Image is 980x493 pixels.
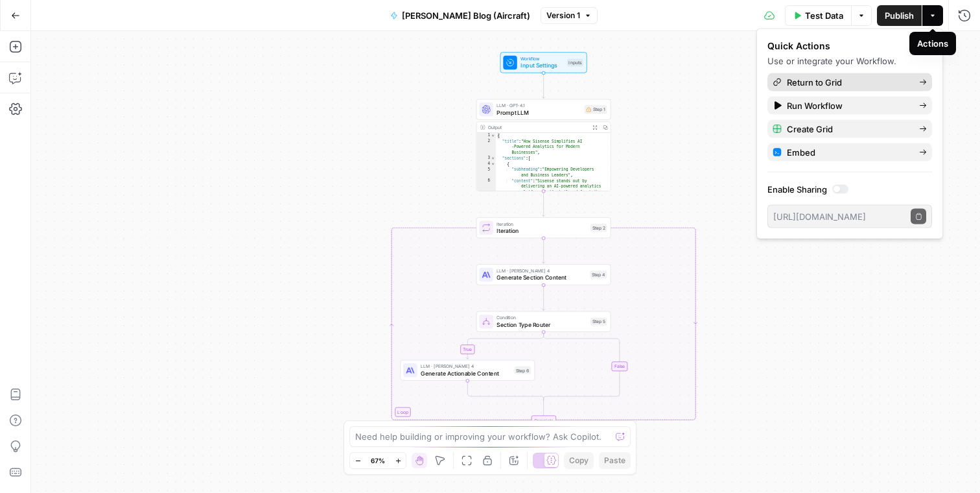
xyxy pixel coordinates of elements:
span: [PERSON_NAME] Blog (Aircraft) [402,9,530,22]
button: Test Data [785,5,851,26]
div: ConditionSection Type RouterStep 5 [476,311,611,332]
label: Enable Sharing [767,183,932,196]
button: Publish [877,5,922,26]
span: 67% [371,455,385,466]
div: LLM · GPT-4.1Prompt LLMStep 1Output{ "title":"How Sisense Simplifies AI -Powered Analytics for Mo... [476,99,611,191]
div: Step 2 [590,224,607,232]
g: Edge from step_4 to step_5 [542,285,545,311]
button: [PERSON_NAME] Blog (Aircraft) [382,5,538,26]
div: LLM · [PERSON_NAME] 4Generate Section ContentStep 4 [476,264,611,285]
span: Publish [885,9,914,22]
span: Prompt LLM [496,108,581,117]
span: LLM · GPT-4.1 [496,102,581,109]
div: 5 [476,167,495,178]
div: Step 6 [515,367,531,374]
div: Complete [531,416,556,426]
div: WorkflowInput SettingsInputs [476,52,611,73]
button: Version 1 [541,7,598,24]
div: Complete [476,416,611,426]
button: Paste [599,452,631,469]
span: Workflow [520,55,563,62]
g: Edge from step_6 to step_5-conditional-end [467,381,543,401]
div: 3 [476,156,495,162]
span: Condition [496,314,587,321]
span: Create Grid [787,123,909,136]
g: Edge from step_5 to step_6 [466,332,543,359]
span: Generate Actionable Content [421,369,511,378]
div: Step 5 [590,318,607,326]
span: Iteration [496,226,587,235]
div: 4 [476,162,495,167]
span: LLM · [PERSON_NAME] 4 [421,363,511,370]
span: Input Settings [520,61,563,69]
span: Version 1 [546,10,580,21]
div: 2 [476,139,495,156]
button: Copy [564,452,594,469]
span: Return to Grid [787,76,909,89]
span: Test Data [805,9,843,22]
span: Embed [787,146,909,159]
span: Section Type Router [496,320,587,329]
span: Run Workflow [787,99,909,112]
div: 1 [476,133,495,139]
span: Use or integrate your Workflow. [767,56,896,66]
span: Copy [569,455,589,466]
span: Paste [604,455,625,466]
span: Iteration [496,221,587,228]
span: Generate Section Content [496,273,587,282]
div: 6 [476,178,495,246]
g: Edge from step_1 to step_2 [542,191,545,217]
g: Edge from step_2 to step_4 [542,238,545,263]
div: Step 4 [590,271,607,278]
div: Inputs [567,58,583,66]
span: Toggle code folding, rows 3 through 20 [491,156,495,162]
div: Output [488,124,587,131]
span: Toggle code folding, rows 1 through 21 [491,133,495,139]
g: Edge from start to step_1 [542,73,545,99]
div: Step 1 [585,105,607,114]
div: LLM · [PERSON_NAME] 4Generate Actionable ContentStep 6 [401,360,535,381]
div: LoopIterationIterationStep 2 [476,217,611,238]
span: Toggle code folding, rows 4 through 7 [491,162,495,167]
g: Edge from step_5 to step_5-conditional-end [544,332,620,401]
span: LLM · [PERSON_NAME] 4 [496,267,587,274]
div: Quick Actions [767,40,932,53]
